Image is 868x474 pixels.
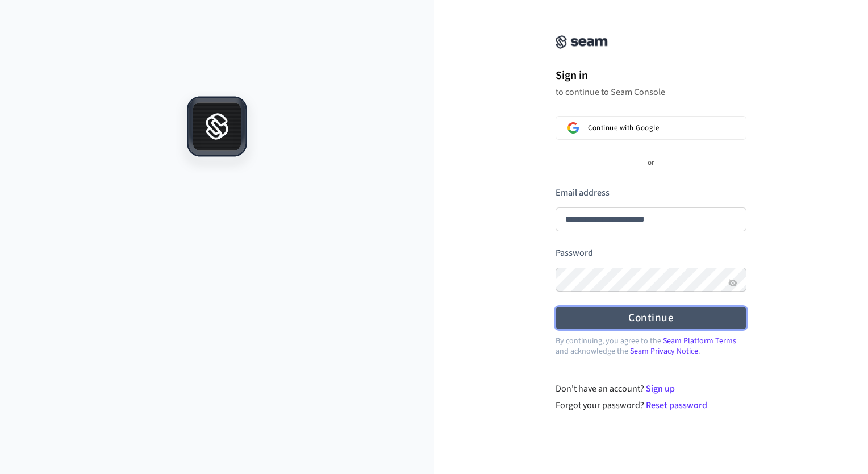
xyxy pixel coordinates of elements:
div: Forgot your password? [556,398,747,412]
a: Seam Privacy Notice [630,346,698,357]
button: Continue [556,307,746,329]
label: Email address [556,186,610,199]
h1: Sign in [556,67,746,84]
div: Don't have an account? [556,382,747,396]
p: to continue to Seam Console [556,86,746,98]
a: Sign up [646,382,675,395]
p: By continuing, you agree to the and acknowledge the . [556,336,746,356]
a: Reset password [646,399,707,411]
a: Seam Platform Terms [663,335,736,347]
span: Continue with Google [588,123,659,132]
label: Password [556,247,593,259]
button: Sign in with GoogleContinue with Google [556,116,746,140]
button: Hide password [726,276,740,290]
img: Sign in with Google [567,122,579,134]
p: or [648,158,654,168]
img: Seam Console [556,35,608,49]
